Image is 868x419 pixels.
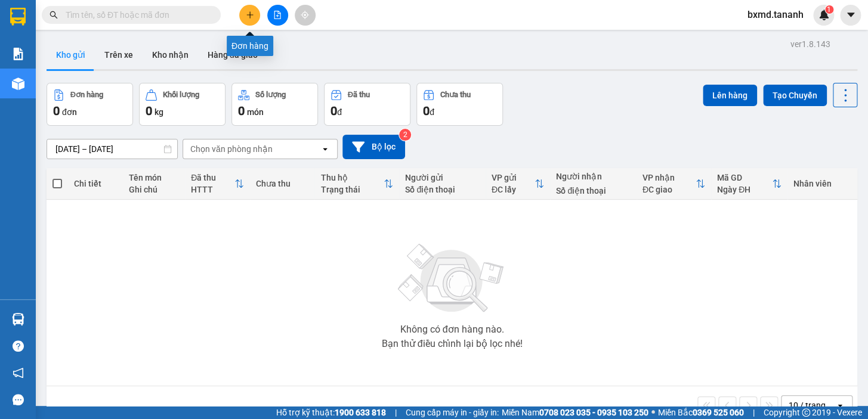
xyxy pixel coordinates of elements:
[129,173,179,182] div: Tên món
[738,7,813,22] span: bxmd.tananh
[10,8,26,26] img: logo-vxr
[191,173,234,182] div: Đã thu
[539,408,648,417] strong: 0708 023 035 - 0935 103 250
[320,144,330,154] svg: open
[12,313,24,325] img: warehouse-icon
[430,107,434,117] span: đ
[818,10,829,20] img: icon-new-feature
[348,91,370,99] div: Đã thu
[392,237,511,320] img: svg+xml;base64,PHN2ZyBjbGFzcz0ibGlzdC1wbHVnX19zdmciIHhtbG5zPSJodHRwOi8vd3d3LnczLm9yZy8yMDAwL3N2Zy...
[492,173,535,182] div: VP gửi
[231,83,318,126] button: Số lượng0món
[717,173,772,182] div: Mã GD
[47,139,177,159] input: Select a date range.
[642,185,696,194] div: ĐC giao
[406,406,499,419] span: Cung cấp máy in - giấy in:
[139,83,226,126] button: Khối lượng0kg
[74,179,117,188] div: Chi tiết
[658,406,744,419] span: Miền Bắc
[227,36,273,56] div: Đơn hàng
[693,408,744,417] strong: 0369 525 060
[198,41,267,69] button: Hàng đã giao
[825,5,833,14] sup: 1
[191,185,234,194] div: HTTT
[642,173,696,182] div: VP nhận
[13,340,24,352] span: question-circle
[155,107,163,117] span: kg
[337,107,342,117] span: đ
[267,5,288,26] button: file-add
[12,77,24,90] img: warehouse-icon
[70,91,103,99] div: Đơn hàng
[793,179,851,188] div: Nhân viên
[13,367,24,378] span: notification
[62,107,77,117] span: đơn
[320,173,384,182] div: Thu hộ
[703,85,757,106] button: Lên hàng
[763,85,827,106] button: Tạo Chuyến
[400,325,503,334] div: Không có đơn hàng nào.
[276,406,386,419] span: Hỗ trợ kỹ thuật:
[190,143,273,155] div: Chọn văn phòng nhận
[556,172,630,181] div: Người nhận
[324,83,410,126] button: Đã thu0đ
[66,8,206,21] input: Tìm tên, số ĐT hoặc mã đơn
[238,104,245,118] span: 0
[47,41,95,69] button: Kho gửi
[717,185,772,194] div: Ngày ĐH
[335,408,386,417] strong: 1900 633 818
[239,5,260,26] button: plus
[827,5,831,14] span: 1
[13,394,24,405] span: message
[845,10,856,20] span: caret-down
[314,168,399,200] th: Toggle SortBy
[301,11,309,19] span: aim
[395,406,397,419] span: |
[320,185,384,194] div: Trạng thái
[95,41,143,69] button: Trên xe
[143,41,198,69] button: Kho nhận
[53,104,60,118] span: 0
[246,11,254,19] span: plus
[637,168,711,200] th: Toggle SortBy
[440,91,471,99] div: Chưa thu
[129,185,179,194] div: Ghi chú
[492,185,535,194] div: ĐC lấy
[405,173,479,182] div: Người gửi
[802,408,810,417] span: copyright
[146,104,152,118] span: 0
[753,406,755,419] span: |
[423,104,430,118] span: 0
[163,91,199,99] div: Khối lượng
[502,406,648,419] span: Miền Nam
[789,399,826,411] div: 10 / trang
[185,168,250,200] th: Toggle SortBy
[47,83,133,126] button: Đơn hàng0đơn
[651,410,655,415] span: ⚪️
[247,107,264,117] span: món
[330,104,337,118] span: 0
[399,129,411,141] sup: 2
[486,168,551,200] th: Toggle SortBy
[12,48,24,60] img: solution-icon
[711,168,787,200] th: Toggle SortBy
[556,186,630,195] div: Số điện thoại
[835,401,845,410] svg: open
[790,38,830,51] div: ver 1.8.143
[256,179,309,188] div: Chưa thu
[381,339,522,349] div: Bạn thử điều chỉnh lại bộ lọc nhé!
[50,11,58,19] span: search
[840,5,861,26] button: caret-down
[416,83,503,126] button: Chưa thu0đ
[273,11,282,19] span: file-add
[405,185,479,194] div: Số điện thoại
[255,91,286,99] div: Số lượng
[295,5,316,26] button: aim
[342,135,405,159] button: Bộ lọc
